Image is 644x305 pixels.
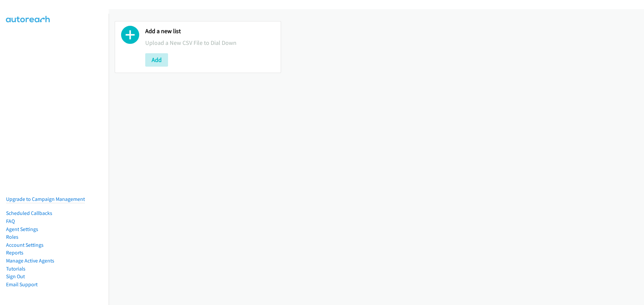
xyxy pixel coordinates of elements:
[145,53,168,67] button: Add
[6,218,15,224] a: FAQ
[6,242,44,248] a: Account Settings
[6,249,23,256] a: Reports
[6,257,54,264] a: Manage Active Agents
[6,265,25,272] a: Tutorials
[6,234,18,240] a: Roles
[145,38,275,47] p: Upload a New CSV File to Dial Down
[145,27,275,35] h2: Add a new list
[6,210,52,216] a: Scheduled Callbacks
[6,273,25,280] a: Sign Out
[6,196,85,202] a: Upgrade to Campaign Management
[6,281,38,288] a: Email Support
[6,226,38,232] a: Agent Settings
